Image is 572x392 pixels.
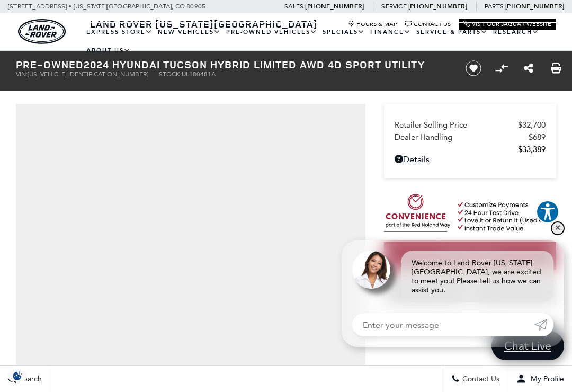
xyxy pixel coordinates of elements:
span: $33,389 [518,145,546,154]
a: land-rover [18,19,66,44]
a: $33,389 [395,145,546,154]
span: VIN: [16,70,28,78]
span: My Profile [526,375,564,384]
div: Welcome to Land Rover [US_STATE][GEOGRAPHIC_DATA], we are excited to meet you! Please tell us how... [401,251,553,302]
a: About Us [84,41,133,60]
a: Share this Pre-Owned 2024 Hyundai Tucson Hybrid Limited AWD 4D Sport Utility [524,62,533,75]
a: Research [490,23,542,41]
button: Compare Vehicle [494,60,510,76]
span: $689 [529,132,546,142]
aside: Accessibility Help Desk [536,200,559,226]
a: Submit [534,313,553,336]
h1: 2024 Hyundai Tucson Hybrid Limited AWD 4D Sport Utility [16,59,450,70]
a: Details [395,154,546,164]
section: Click to Open Cookie Consent Modal [5,370,30,381]
button: Open user profile menu [508,366,572,392]
img: Agent profile photo [352,251,390,289]
a: Dealer Handling $689 [395,132,546,142]
a: Finance [368,23,414,41]
iframe: Interactive Walkaround/Photo gallery of the vehicle/product [21,109,360,363]
button: Explore your accessibility options [536,200,559,224]
strong: Pre-Owned [16,57,84,72]
span: Parts [485,3,504,10]
span: Contact Us [460,375,499,384]
input: Enter your message [352,313,534,336]
a: [STREET_ADDRESS] • [US_STATE][GEOGRAPHIC_DATA], CO 80905 [8,3,205,10]
a: Contact Us [405,21,451,28]
a: Retailer Selling Price $32,700 [395,120,546,130]
span: UL180481A [182,70,216,78]
a: Visit Our Jaguar Website [463,21,551,28]
a: Print this Pre-Owned 2024 Hyundai Tucson Hybrid Limited AWD 4D Sport Utility [551,62,561,75]
button: Save vehicle [462,60,485,77]
span: Stock: [159,70,182,78]
a: Pre-Owned Vehicles [224,23,320,41]
a: New Vehicles [155,23,224,41]
span: Service [381,3,406,10]
span: $32,700 [518,120,546,130]
span: Sales [284,3,303,10]
span: Land Rover [US_STATE][GEOGRAPHIC_DATA] [90,17,318,30]
a: Hours & Map [348,21,397,28]
a: [PHONE_NUMBER] [305,2,364,11]
span: [US_VEHICLE_IDENTIFICATION_NUMBER] [28,70,148,78]
span: Retailer Selling Price [395,120,518,130]
a: Land Rover [US_STATE][GEOGRAPHIC_DATA] [84,17,324,30]
a: [PHONE_NUMBER] [408,2,467,11]
img: Land Rover [18,19,66,44]
img: Opt-Out Icon [5,370,30,381]
a: Service & Parts [414,23,490,41]
span: Dealer Handling [395,132,529,142]
a: [PHONE_NUMBER] [505,2,564,11]
nav: Main Navigation [84,23,556,60]
a: EXPRESS STORE [84,23,155,41]
a: Specials [320,23,368,41]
